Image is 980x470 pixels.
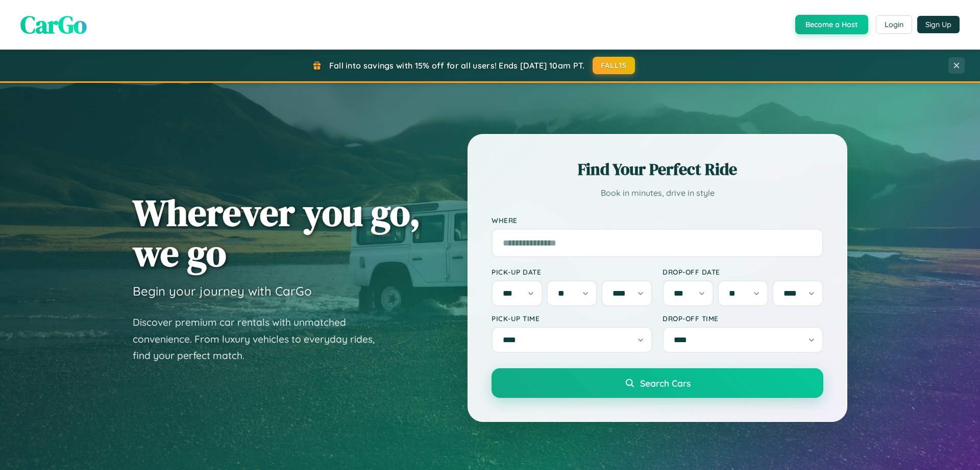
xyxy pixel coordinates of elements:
h2: Find Your Perfect Ride [492,158,823,181]
span: Search Cars [640,377,691,389]
span: Fall into savings with 15% off for all users! Ends [DATE] 10am PT. [329,60,585,71]
button: Login [876,15,912,34]
button: FALL15 [593,57,635,74]
h3: Begin your journey with CarGo [133,283,312,299]
h1: Wherever you go, we go [133,192,421,273]
p: Book in minutes, drive in style [492,186,823,200]
span: CarGo [20,8,87,41]
button: Become a Host [795,15,868,34]
label: Pick-up Date [492,267,652,276]
label: Drop-off Date [663,267,823,276]
button: Search Cars [492,368,823,398]
label: Drop-off Time [663,314,823,323]
button: Sign Up [917,16,960,33]
label: Where [492,216,823,225]
p: Discover premium car rentals with unmatched convenience. From luxury vehicles to everyday rides, ... [133,314,388,364]
label: Pick-up Time [492,314,652,323]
